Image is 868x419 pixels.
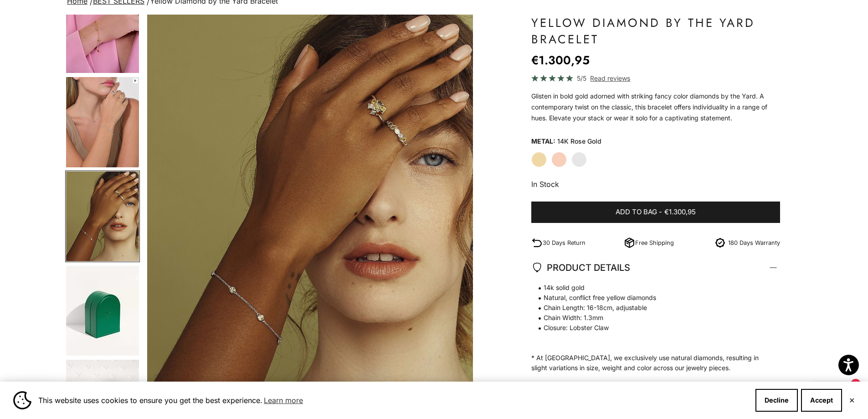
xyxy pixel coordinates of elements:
[531,251,781,285] summary: PRODUCT DETAILS
[728,238,780,248] p: 180 Days Warranty
[147,15,473,417] div: Item 6 of 13
[531,91,781,124] div: Glisten in bold gold adorned with striking fancy color diamonds by the Yard. A contemporary twist...
[531,323,771,333] span: Closure: Lobster Claw
[66,77,139,167] img: #YellowGold #RoseGold #WhiteGold
[531,15,781,47] h1: Yellow Diamond by the Yard Bracelet
[801,389,842,412] button: Accept
[531,178,781,190] p: In Stock
[590,73,630,83] span: Read reviews
[531,134,555,148] legend: Metal:
[531,313,771,323] span: Chain Width: 1.3mm
[531,202,781,223] button: Add to bag-€1.300,95
[531,51,590,69] sale-price: €1.300,95
[13,391,31,409] img: Cookie banner
[262,393,304,407] a: Learn more
[531,293,771,303] span: Natural, conflict free yellow diamonds
[65,76,140,168] button: Go to item 5
[66,266,139,356] img: #YellowGold #WhiteGold #RoseGold
[531,260,630,275] span: PRODUCT DETAILS
[531,283,771,293] span: 14k solid gold
[849,398,855,403] button: Close
[635,238,674,248] p: Free Shipping
[65,171,140,262] button: Go to item 6
[557,134,601,148] variant-option-value: 14K Rose Gold
[531,303,771,313] span: Chain Length: 16-18cm, adjustable
[577,73,586,83] span: 5/5
[616,207,657,218] span: Add to bag
[755,389,798,412] button: Decline
[531,73,781,83] a: 5/5 Read reviews
[531,283,771,373] p: * At [GEOGRAPHIC_DATA], we exclusively use natural diamonds, resulting in slight variations in si...
[65,265,140,357] button: Go to item 10
[147,15,473,417] img: #YellowGold #RoseGold #WhiteGold
[66,171,139,261] img: #YellowGold #RoseGold #WhiteGold
[664,207,696,218] span: €1.300,95
[543,238,586,248] p: 30 Days Return
[38,393,748,407] span: This website uses cookies to ensure you get the best experience.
